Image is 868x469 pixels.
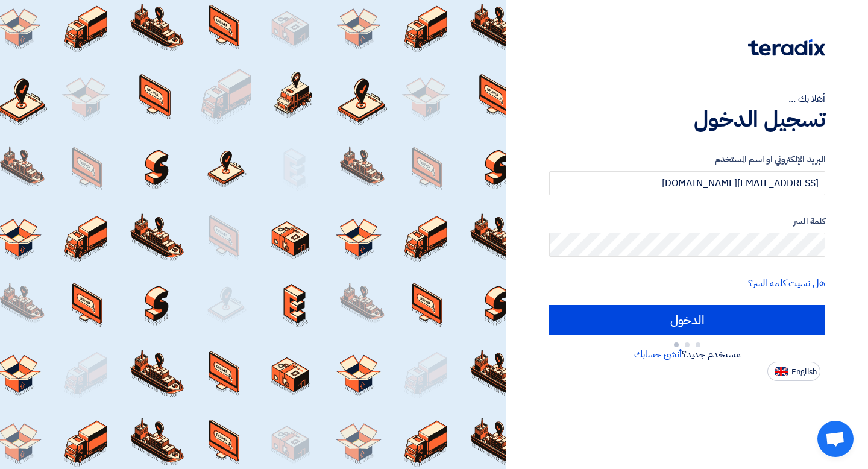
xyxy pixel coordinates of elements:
input: أدخل بريد العمل الإلكتروني او اسم المستخدم الخاص بك ... [549,171,825,195]
label: كلمة السر [549,215,825,228]
h1: تسجيل الدخول [549,106,825,133]
span: English [791,368,817,376]
div: أهلا بك ... [549,92,825,106]
input: الدخول [549,305,825,335]
button: English [767,362,820,381]
label: البريد الإلكتروني او اسم المستخدم [549,153,825,166]
a: Open chat [817,421,854,457]
div: مستخدم جديد؟ [549,347,825,362]
a: أنشئ حسابك [634,347,682,362]
a: هل نسيت كلمة السر؟ [748,276,825,291]
img: Teradix logo [748,39,825,56]
img: en-US.png [775,367,788,376]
